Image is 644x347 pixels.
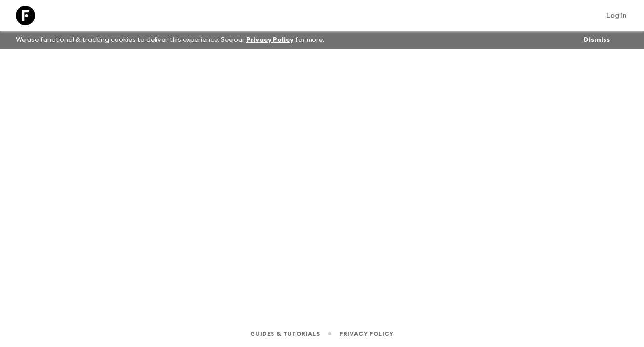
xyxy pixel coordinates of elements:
a: Privacy Policy [339,328,393,339]
a: Log in [601,9,632,22]
p: We use functional & tracking cookies to deliver this experience. See our for more. [12,31,328,49]
a: Guides & Tutorials [250,328,320,339]
a: Privacy Policy [246,37,293,43]
button: Dismiss [581,33,612,47]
